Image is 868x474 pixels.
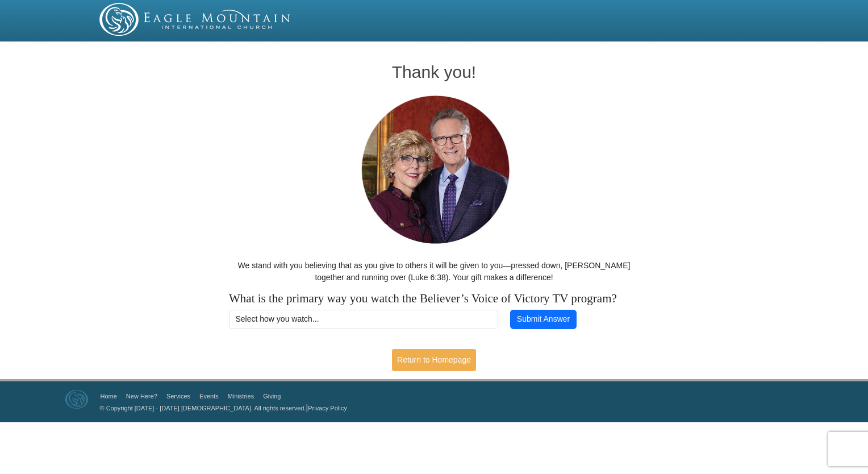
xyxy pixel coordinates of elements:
img: Eagle Mountain International Church [65,390,88,409]
a: Ministries [228,393,254,400]
a: Events [199,393,219,400]
p: | [96,402,347,414]
a: Giving [263,393,281,400]
a: Home [101,393,117,400]
a: Return to Homepage [392,349,476,371]
a: Services [166,393,190,400]
a: Privacy Policy [308,405,347,411]
img: Pastors George and Terri Pearsons [350,92,518,248]
button: Submit Answer [510,310,576,329]
p: We stand with you believing that as you give to others it will be given to you—pressed down, [PER... [223,260,645,284]
h4: What is the primary way you watch the Believer’s Voice of Victory TV program? [229,292,639,306]
img: EMIC [99,3,291,36]
a: © Copyright [DATE] - [DATE] [DEMOGRAPHIC_DATA]. All rights reserved. [100,405,306,411]
a: New Here? [126,393,157,400]
h1: Thank you! [223,63,645,81]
